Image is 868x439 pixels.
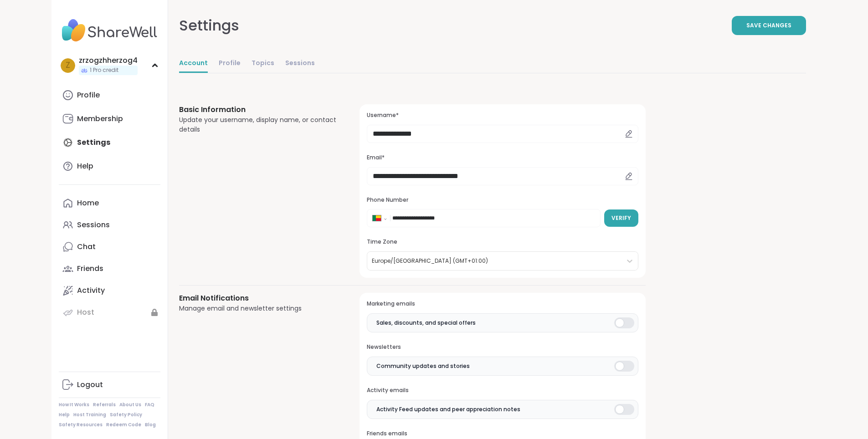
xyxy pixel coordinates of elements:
[604,209,638,227] button: Verify
[179,104,338,115] h3: Basic Information
[77,161,93,171] div: Help
[179,115,338,134] div: Update your username, display name, or contact details
[59,108,160,130] a: Membership
[73,412,106,418] a: Host Training
[77,114,123,124] div: Membership
[611,214,631,222] span: Verify
[179,15,239,36] div: Settings
[106,422,141,428] a: Redeem Code
[252,55,274,73] a: Topics
[59,374,160,396] a: Logout
[110,412,142,418] a: Safety Policy
[219,55,241,73] a: Profile
[79,56,138,66] div: zrzogzhherzog4
[90,66,118,74] span: 1 Pro credit
[77,307,94,317] div: Host
[367,112,638,119] h3: Username*
[179,293,338,304] h3: Email Notifications
[285,55,315,73] a: Sessions
[59,84,160,106] a: Profile
[376,319,476,327] span: Sales, discounts, and special offers
[367,343,638,351] h3: Newsletters
[77,380,103,390] div: Logout
[376,362,470,370] span: Community updates and stories
[746,21,791,30] span: Save Changes
[179,304,338,313] div: Manage email and newsletter settings
[119,402,141,408] a: About Us
[77,198,99,208] div: Home
[59,155,160,177] a: Help
[59,412,70,418] a: Help
[367,238,638,246] h3: Time Zone
[59,301,160,323] a: Host
[179,55,208,73] a: Account
[59,280,160,301] a: Activity
[66,60,70,71] span: z
[77,220,110,230] div: Sessions
[367,300,638,308] h3: Marketing emails
[59,236,160,258] a: Chat
[732,16,806,35] button: Save Changes
[59,15,160,46] img: ShareWell Nav Logo
[77,242,96,252] div: Chat
[59,402,89,408] a: How It Works
[77,90,100,100] div: Profile
[93,402,116,408] a: Referrals
[59,258,160,280] a: Friends
[367,430,638,438] h3: Friends emails
[59,214,160,236] a: Sessions
[376,405,520,413] span: Activity Feed updates and peer appreciation notes
[367,387,638,394] h3: Activity emails
[367,196,638,204] h3: Phone Number
[145,422,156,428] a: Blog
[145,402,154,408] a: FAQ
[59,192,160,214] a: Home
[77,286,105,296] div: Activity
[59,422,103,428] a: Safety Resources
[367,154,638,162] h3: Email*
[77,264,103,274] div: Friends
